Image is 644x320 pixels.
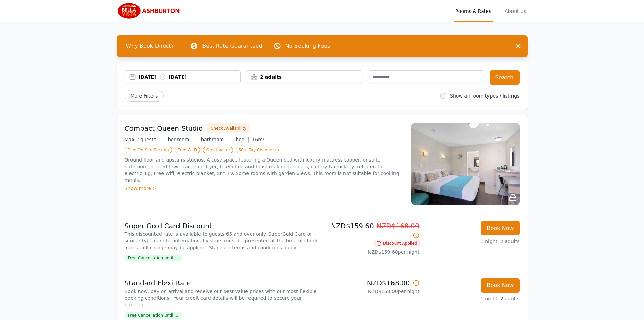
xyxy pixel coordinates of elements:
p: Super Gold Card Discount [125,221,319,231]
p: Book now, pay on arrival and receive our best value prices with our most flexible booking conditi... [125,288,319,308]
p: 1 night, 2 adults [425,295,520,302]
button: Book Now [481,278,520,293]
button: Search [490,70,520,85]
p: 1 night, 2 adults [425,238,520,245]
button: Check Availability [207,123,250,133]
p: Ground floor and upstairs studios. A cosy space featuring a Queen bed with luxury mattress topper... [125,156,403,184]
span: More Filters [125,90,164,102]
span: Why Book Direct? [121,39,180,53]
span: NZD$168.00 [377,222,420,230]
p: Best Rate Guaranteed [202,42,262,50]
span: Free Cancellation until ... [125,255,182,261]
span: Free Wi-Fi [175,147,200,153]
span: 1 bed | [231,137,249,142]
p: NZD$168.00 [325,278,420,288]
button: Book Now [481,221,520,235]
span: 1 bathroom | [196,137,229,142]
label: Show all room types / listings [450,93,519,99]
span: 16m² [252,137,264,142]
p: This discounted rate is available to guests 65 and over only. SuperGold Card or similar type card... [125,231,319,251]
span: Discount Applied [374,240,420,247]
span: 1 bedroom | [163,137,194,142]
p: NZD$159.60 [325,221,420,240]
div: [DATE] [DATE] [139,73,241,80]
img: Bella Vista Ashburton [117,3,182,19]
span: Free On-Site Parking [125,147,172,153]
div: Show more > [125,185,403,192]
div: 2 adults [246,73,362,80]
p: Standard Flexi Rate [125,278,319,288]
span: Max 2 guests | [125,137,161,142]
span: Free Cancellation until ... [125,312,182,319]
p: NZD$168.00 per night [325,288,420,295]
p: NZD$159.60 per night [325,249,420,255]
p: No Booking Fees [285,42,330,50]
span: Great Value [203,147,233,153]
h3: Compact Queen Studio [125,124,203,133]
span: 50+ Sky Channels [236,147,279,153]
